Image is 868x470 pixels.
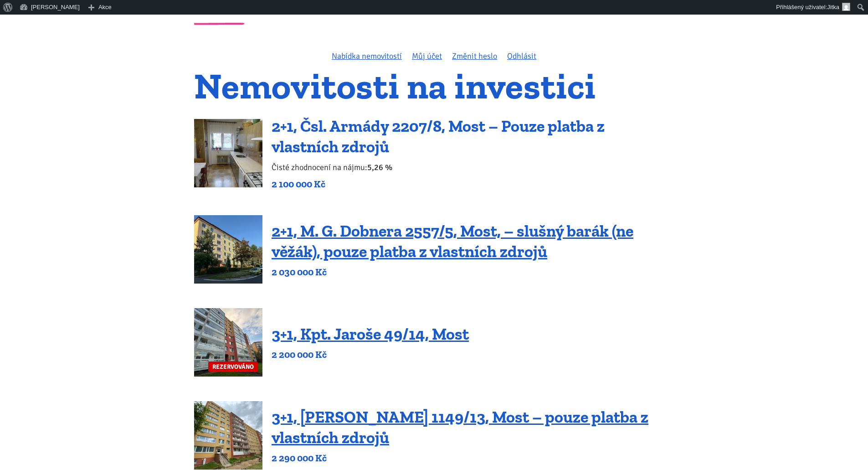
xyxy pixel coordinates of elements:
span: REZERVOVÁNO [208,362,258,372]
p: 2 030 000 Kč [272,266,674,279]
h1: Nemovitosti na investici [194,71,674,101]
b: 5,26 % [367,162,392,172]
p: 2 100 000 Kč [272,178,674,191]
a: 3+1, [PERSON_NAME] 1149/13, Most – pouze platba z vlastních zdrojů [272,407,648,447]
a: Změnit heslo [452,51,497,61]
a: 3+1, Kpt. Jaroše 49/14, Most [272,324,469,344]
a: 2+1, Čsl. Armády 2207/8, Most – Pouze platba z vlastních zdrojů [272,116,605,156]
a: REZERVOVÁNO [194,308,262,377]
p: 2 290 000 Kč [272,452,674,465]
a: 2+1, M. G. Dobnera 2557/5, Most, – slušný barák (ne věžák), pouze platba z vlastních zdrojů [272,221,633,261]
p: Čisté zhodnocení na nájmu: [272,161,674,174]
a: Nabídka nemovitostí [332,51,402,61]
a: Odhlásit [507,51,536,61]
a: Můj účet [412,51,442,61]
p: 2 200 000 Kč [272,348,469,361]
span: Jitka [827,4,839,10]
